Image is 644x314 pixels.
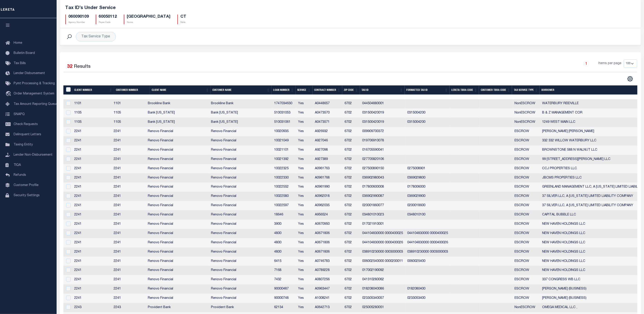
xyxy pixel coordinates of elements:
[361,109,406,118] td: 031500420019
[313,192,343,201] td: A0962018
[146,127,209,136] td: Renovo Financial
[112,248,146,257] td: 2241
[313,109,343,118] td: A0473570
[272,220,296,229] td: 3900
[209,285,272,294] td: Renovo Financial
[272,266,296,275] td: 7168
[513,99,541,109] td: NonESCROW
[296,238,313,248] td: Yes
[112,136,146,146] td: 2241
[512,85,540,95] th: Tax Service Type: activate to sort column ascending
[74,63,91,70] label: Results
[72,136,112,146] td: 2241
[296,201,313,210] td: Yes
[14,174,26,177] span: Refunds
[112,192,146,201] td: 2241
[296,118,313,127] td: Yes
[14,82,55,85] span: Pymt Processing & Tracking
[127,21,171,24] p: Name
[343,174,361,183] td: 6702
[146,174,209,183] td: Renovo Financial
[209,248,272,257] td: Renovo Financial
[112,210,146,220] td: 2241
[361,127,406,136] td: 009909700372
[405,85,450,95] th: Formatted Tax ID: activate to sort column ascending
[313,248,343,257] td: A0671806
[405,257,450,266] td: 0060025400
[72,192,112,201] td: 2241
[361,210,406,220] td: 034801010023
[296,174,313,183] td: Yes
[343,155,361,164] td: 6702
[181,21,187,24] p: State
[272,136,296,146] td: 10021049
[343,99,361,109] td: 6702
[146,136,209,146] td: Renovo Financial
[513,229,541,238] td: ESCROW
[313,118,343,127] td: A0473571
[405,229,450,238] td: 044104830000 0000400025
[361,118,406,127] td: 031500420019
[361,155,406,164] td: 027705820106
[14,133,41,136] span: Delinquent Letters
[342,85,360,95] th: Zip Code: activate to sort column ascending
[343,275,361,285] td: 6702
[209,164,272,174] td: Renovo Financial
[72,275,112,285] td: 2241
[181,14,187,19] h5: CT
[112,164,146,174] td: 2241
[361,285,406,294] td: 018208040086
[72,257,112,266] td: 2241
[150,85,211,95] th: Client Name: activate to sort column ascending
[209,127,272,136] td: Renovo Financial
[272,174,296,183] td: 10022330
[296,155,313,164] td: Yes
[72,99,112,109] td: 1101
[14,103,58,106] span: Tax Amount Reporting Queue
[343,164,361,174] td: 6702
[272,109,296,118] td: 510031053
[361,275,406,285] td: 041310280062
[513,155,541,164] td: ESCROW
[112,99,146,109] td: 1101
[146,275,209,285] td: Renovo Financial
[14,92,54,95] span: Order Management System
[114,85,150,95] th: Customer Number
[343,136,361,146] td: 6702
[361,248,406,257] td: 038910230000 0003000003
[69,14,89,19] h5: 060090109
[513,210,541,220] td: ESCROW
[14,41,22,45] span: Home
[72,174,112,183] td: 2241
[146,248,209,257] td: Renovo Financial
[209,192,272,201] td: Renovo Financial
[209,109,272,118] td: Bank [US_STATE]
[146,155,209,164] td: Renovo Financial
[146,109,209,118] td: Bank [US_STATE]
[343,109,361,118] td: 6702
[513,127,541,136] td: ESCROW
[112,257,146,266] td: 2241
[296,275,313,285] td: Yes
[72,127,112,136] td: 2241
[72,220,112,229] td: 2241
[272,118,296,127] td: 510031061
[361,201,406,210] td: 020001860077
[513,183,541,192] td: ESCROW
[209,220,272,229] td: Renovo Financial
[343,127,361,136] td: 6702
[405,164,450,174] td: 0275008901
[72,201,112,210] td: 2241
[146,285,209,294] td: Renovo Financial
[272,285,296,294] td: 90000487
[513,285,541,294] td: ESCROW
[343,248,361,257] td: 6702
[209,275,272,285] td: Renovo Financial
[146,210,209,220] td: Renovo Financial
[513,136,541,146] td: ESCROW
[313,257,343,266] td: A0746783
[343,192,361,201] td: 6702
[72,155,112,164] td: 2241
[313,210,343,220] td: A956524
[146,146,209,155] td: Renovo Financial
